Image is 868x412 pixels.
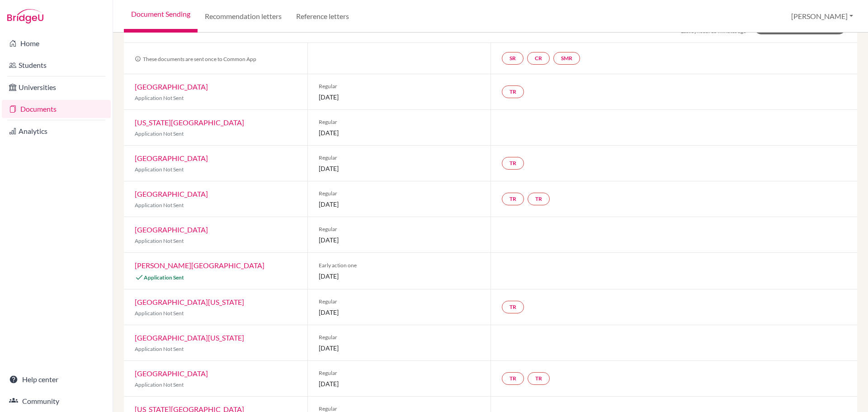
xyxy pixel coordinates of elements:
[135,189,208,198] a: [GEOGRAPHIC_DATA]
[135,166,184,173] span: Application Not Sent
[319,199,480,209] span: [DATE]
[135,333,244,342] a: [GEOGRAPHIC_DATA][US_STATE]
[502,52,524,65] a: SR
[2,56,111,74] a: Students
[527,52,550,65] a: CR
[135,381,184,388] span: Application Not Sent
[319,154,480,162] span: Regular
[2,122,111,140] a: Analytics
[319,82,480,90] span: Regular
[135,298,244,306] a: [GEOGRAPHIC_DATA][US_STATE]
[2,78,111,96] a: Universities
[135,346,184,352] span: Application Not Sent
[319,333,480,341] span: Regular
[144,274,184,281] span: Application Sent
[553,52,580,65] a: SMR
[502,301,524,313] a: TR
[135,130,184,137] span: Application Not Sent
[319,308,480,317] span: [DATE]
[528,193,550,205] a: TR
[319,369,480,377] span: Regular
[135,225,208,234] a: [GEOGRAPHIC_DATA]
[319,235,480,245] span: [DATE]
[135,261,264,270] a: [PERSON_NAME][GEOGRAPHIC_DATA]
[528,372,550,385] a: TR
[135,369,208,378] a: [GEOGRAPHIC_DATA]
[2,100,111,118] a: Documents
[2,392,111,410] a: Community
[319,128,480,137] span: [DATE]
[135,237,184,244] span: Application Not Sent
[319,189,480,198] span: Regular
[319,343,480,353] span: [DATE]
[319,118,480,126] span: Regular
[319,92,480,102] span: [DATE]
[502,85,524,98] a: TR
[319,379,480,388] span: [DATE]
[319,298,480,306] span: Regular
[319,225,480,233] span: Regular
[135,310,184,317] span: Application Not Sent
[135,202,184,208] span: Application Not Sent
[502,372,524,385] a: TR
[135,95,184,101] span: Application Not Sent
[319,261,480,270] span: Early action one
[2,34,111,52] a: Home
[135,82,208,91] a: [GEOGRAPHIC_DATA]
[2,370,111,388] a: Help center
[319,164,480,173] span: [DATE]
[319,271,480,281] span: [DATE]
[135,56,256,62] span: These documents are sent once to Common App
[7,9,43,24] img: Bridge-U
[787,8,857,25] button: [PERSON_NAME]
[502,193,524,205] a: TR
[135,154,208,162] a: [GEOGRAPHIC_DATA]
[135,118,244,127] a: [US_STATE][GEOGRAPHIC_DATA]
[502,157,524,170] a: TR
